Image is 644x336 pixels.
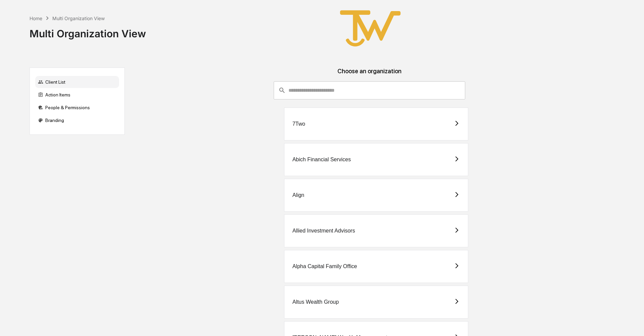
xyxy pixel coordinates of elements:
[292,228,355,234] div: Allied Investment Advisors
[130,68,609,81] div: Choose an organization
[35,76,119,88] div: Client List
[292,299,339,305] div: Altus Wealth Group
[292,157,351,163] div: Abich Financial Services
[292,263,357,269] div: Alpha Capital Family Office
[274,81,465,99] div: consultant-dashboard__filter-organizations-search-bar
[52,15,105,21] div: Multi Organization View
[292,121,305,127] div: 7Two
[35,89,119,101] div: Action Items
[35,101,119,114] div: People & Permissions
[292,192,305,198] div: Align
[337,5,404,51] img: True West
[35,114,119,126] div: Branding
[30,22,146,40] div: Multi Organization View
[30,15,42,21] div: Home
